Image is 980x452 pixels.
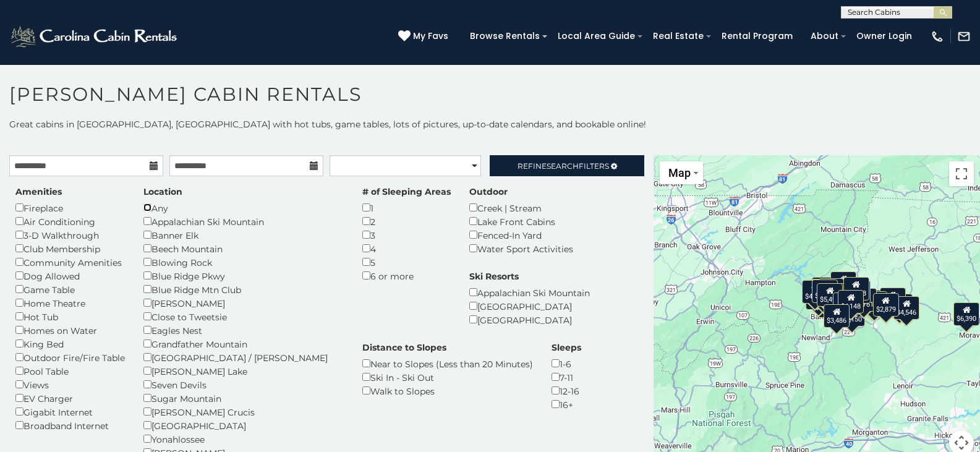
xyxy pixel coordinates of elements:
[143,419,344,432] div: [GEOGRAPHIC_DATA]
[830,271,856,294] div: $3,918
[464,27,546,46] a: Browse Rentals
[845,280,871,304] div: $2,112
[143,323,344,337] div: Eagles Nest
[143,185,182,198] label: Location
[879,288,905,311] div: $7,782
[469,185,508,198] label: Outdoor
[949,161,974,186] button: Toggle fullscreen view
[469,201,573,215] div: Creek | Stream
[469,215,573,228] div: Lake Front Cabins
[143,378,344,391] div: Seven Devils
[552,370,581,384] div: 7-11
[552,384,581,398] div: 12-16
[15,337,125,351] div: King Bed
[15,391,125,405] div: EV Charger
[647,27,710,46] a: Real Estate
[547,161,579,171] span: Search
[362,384,533,398] div: Walk to Slopes
[804,27,845,46] a: About
[362,215,451,228] div: 2
[469,299,590,313] div: [GEOGRAPHIC_DATA]
[143,351,344,364] div: [GEOGRAPHIC_DATA] / [PERSON_NAME]
[893,296,919,320] div: $4,546
[15,185,62,198] label: Amenities
[552,398,581,411] div: 16+
[143,228,344,242] div: Banner Elk
[469,270,519,283] label: Ski Resorts
[15,364,125,378] div: Pool Table
[469,242,573,255] div: Water Sport Activities
[15,296,125,310] div: Home Theatre
[362,185,451,198] label: # of Sleeping Areas
[362,357,533,370] div: Near to Slopes (Less than 20 Minutes)
[812,277,838,301] div: $4,765
[839,302,865,326] div: $3,150
[469,286,590,299] div: Appalachian Ski Mountain
[143,201,344,215] div: Any
[15,215,125,228] div: Air Conditioning
[9,24,181,49] img: White-1-2.png
[143,242,344,255] div: Beech Mountain
[143,391,344,405] div: Sugar Mountain
[490,155,644,176] a: RefineSearchFilters
[143,337,344,351] div: Grandfather Mountain
[552,341,581,354] label: Sleeps
[15,269,125,283] div: Dog Allowed
[15,323,125,337] div: Homes on Water
[362,255,451,269] div: 5
[143,405,344,419] div: [PERSON_NAME] Crucis
[143,215,344,228] div: Appalachian Ski Mountain
[15,405,125,419] div: Gigabit Internet
[362,228,451,242] div: 3
[953,302,979,325] div: $6,390
[15,242,125,255] div: Club Membership
[518,161,609,171] span: Refine Filters
[873,293,899,317] div: $2,879
[469,228,573,242] div: Fenced-In Yard
[818,278,844,302] div: $5,161
[15,351,125,364] div: Outdoor Fire/Fire Table
[15,419,125,432] div: Broadband Internet
[15,378,125,391] div: Views
[715,27,799,46] a: Rental Program
[398,30,451,43] a: My Favs
[552,357,581,370] div: 1-6
[469,313,590,326] div: [GEOGRAPHIC_DATA]
[850,27,918,46] a: Owner Login
[15,283,125,296] div: Game Table
[812,279,838,302] div: $3,945
[143,296,344,310] div: [PERSON_NAME]
[362,269,451,283] div: 6 or more
[552,27,641,46] a: Local Area Guide
[15,255,125,269] div: Community Amenities
[143,255,344,269] div: Blowing Rock
[931,30,944,43] img: phone-regular-white.png
[143,310,344,323] div: Close to Tweetsie
[15,310,125,323] div: Hot Tub
[802,280,828,304] div: $4,739
[413,30,448,43] span: My Favs
[15,201,125,215] div: Fireplace
[660,161,703,184] button: Change map style
[362,370,533,384] div: Ski In - Ski Out
[843,276,869,300] div: $4,828
[143,432,344,446] div: Yonahlossee
[817,283,843,307] div: $5,497
[362,201,451,215] div: 1
[362,341,446,354] label: Distance to Slopes
[957,30,971,43] img: mail-regular-white.png
[362,242,451,255] div: 4
[824,304,850,328] div: $3,486
[668,166,691,179] span: Map
[143,364,344,378] div: [PERSON_NAME] Lake
[143,283,344,296] div: Blue Ridge Mtn Club
[15,228,125,242] div: 3-D Walkthrough
[806,286,832,309] div: $7,383
[143,269,344,283] div: Blue Ridge Pkwy
[838,290,864,313] div: $4,148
